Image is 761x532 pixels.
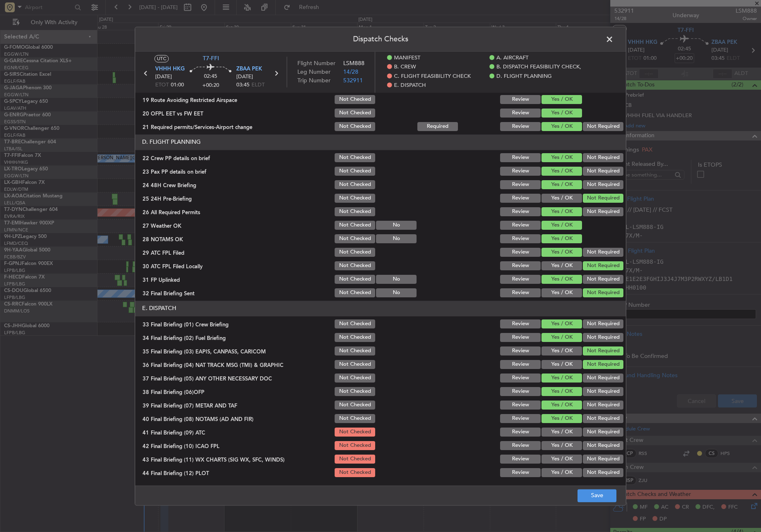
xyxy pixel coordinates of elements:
button: Not Required [583,122,623,131]
button: Not Required [583,414,623,423]
button: Not Required [583,455,623,464]
button: Not Required [583,428,623,437]
button: Not Required [583,248,623,257]
button: Not Required [583,261,623,270]
button: Not Required [583,167,623,176]
button: Not Required [583,401,623,410]
button: Not Required [583,441,623,450]
button: Not Required [583,153,623,162]
button: Not Required [583,207,623,216]
button: Not Required [583,180,623,189]
button: Not Required [583,387,623,396]
button: Not Required [583,374,623,383]
button: Not Required [583,346,623,355]
button: Not Required [583,360,623,369]
header: Dispatch Checks [135,27,626,52]
button: Not Required [583,275,623,284]
button: Not Required [583,333,623,342]
button: Save [578,489,616,502]
button: Not Required [583,319,623,328]
button: Not Required [583,288,623,297]
button: Not Required [583,194,623,203]
button: Not Required [583,468,623,477]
